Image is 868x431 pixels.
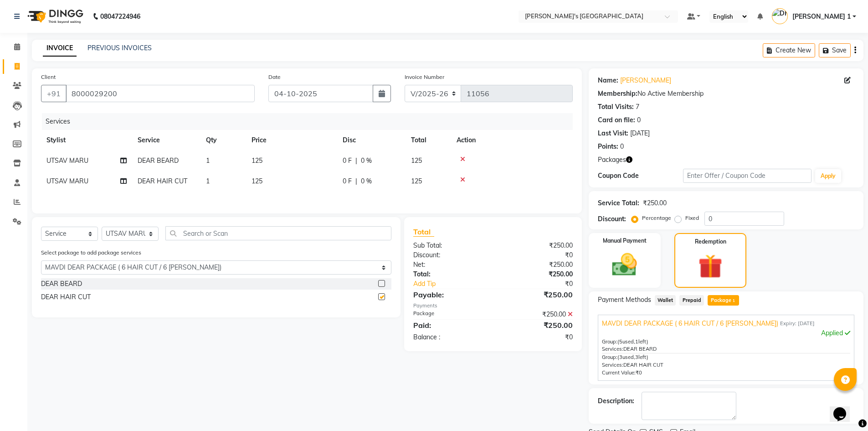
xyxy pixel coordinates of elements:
[602,362,623,368] span: Services:
[406,260,493,270] div: Net:
[46,177,88,185] span: UTSAV MARU
[598,171,683,181] div: Coupon Code
[598,142,618,151] div: Points:
[493,310,580,319] div: ₹250.00
[763,43,815,57] button: Create New
[493,250,580,260] div: ₹0
[406,289,493,300] div: Payable:
[451,130,573,151] th: Action
[630,129,650,138] div: [DATE]
[623,362,663,368] span: DEAR HAIR CUT
[598,129,628,138] div: Last Visit:
[617,338,648,345] span: used, left)
[66,85,255,102] input: Search by Name/Mobile/Email/Code
[637,115,641,125] div: 0
[602,319,778,328] span: MAVDI DEAR PACKAGE ( 6 HAIR CUT / 6 [PERSON_NAME])
[406,130,451,151] th: Total
[42,113,580,130] div: Services
[493,320,580,331] div: ₹250.00
[617,338,622,345] span: (5
[246,130,337,151] th: Price
[41,130,132,151] th: Stylist
[617,354,622,360] span: (3
[361,177,372,186] span: 0 %
[252,156,262,165] span: 125
[602,328,850,338] div: Applied
[819,43,851,57] button: Save
[636,369,642,376] span: ₹0
[268,73,281,81] label: Date
[636,102,639,112] div: 7
[598,76,618,85] div: Name:
[100,4,140,29] b: 08047224946
[406,279,507,289] a: Add Tip
[602,338,617,345] span: Group:
[643,198,667,208] div: ₹250.00
[361,156,372,166] span: 0 %
[138,156,179,165] span: DEAR BEARD
[413,302,572,310] div: Payments
[411,177,422,185] span: 125
[405,73,444,81] label: Invoice Number
[683,169,812,183] input: Enter Offer / Coupon Code
[206,156,210,165] span: 1
[620,76,671,85] a: [PERSON_NAME]
[43,40,77,57] a: INVOICE
[41,85,67,102] button: +91
[413,227,434,237] span: Total
[598,89,637,99] div: Membership:
[598,198,639,208] div: Service Total:
[792,12,851,21] span: [PERSON_NAME] 1
[708,295,739,306] span: Package
[685,214,699,222] label: Fixed
[252,177,262,185] span: 125
[780,320,815,327] span: Expiry: [DATE]
[815,169,841,183] button: Apply
[598,115,635,125] div: Card on file:
[406,310,493,319] div: Package
[731,298,736,304] span: 1
[620,142,624,151] div: 0
[493,260,580,270] div: ₹250.00
[604,250,645,279] img: _cash.svg
[406,250,493,260] div: Discount:
[406,270,493,279] div: Total:
[617,354,648,360] span: used, left)
[598,396,634,406] div: Description:
[598,155,626,165] span: Packages
[655,295,676,306] span: Wallet
[355,177,357,186] span: |
[493,289,580,300] div: ₹250.00
[691,251,730,281] img: _gift.svg
[623,346,657,352] span: DEAR BEARD
[493,241,580,250] div: ₹250.00
[138,177,187,185] span: DEAR HAIR CUT
[603,237,647,245] label: Manual Payment
[602,346,623,352] span: Services:
[41,73,56,81] label: Client
[598,89,854,99] div: No Active Membership
[598,214,626,224] div: Discount:
[23,4,86,29] img: logo
[679,295,704,306] span: Prepaid
[41,249,141,257] label: Select package to add package services
[602,369,636,376] span: Current Value:
[772,8,788,24] img: DHRUV DAVE 1
[41,292,91,302] div: DEAR HAIR CUT
[406,241,493,250] div: Sub Total:
[87,44,152,52] a: PREVIOUS INVOICES
[337,130,406,151] th: Disc
[46,156,88,165] span: UTSAV MARU
[635,354,638,360] span: 3
[200,130,246,151] th: Qty
[406,320,493,331] div: Paid:
[132,130,200,151] th: Service
[343,177,352,186] span: 0 F
[406,332,493,342] div: Balance :
[635,338,638,345] span: 1
[206,177,210,185] span: 1
[695,238,726,246] label: Redemption
[493,270,580,279] div: ₹250.00
[165,226,391,240] input: Search or Scan
[642,214,671,222] label: Percentage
